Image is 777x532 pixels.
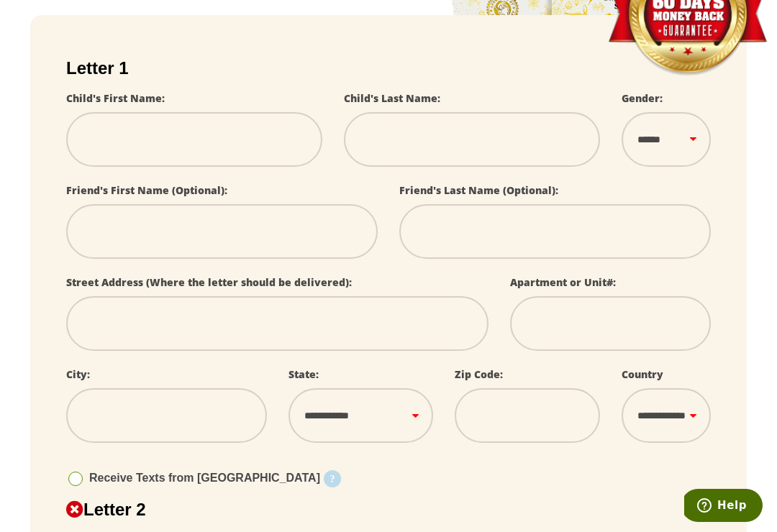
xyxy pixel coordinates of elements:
label: Child's Last Name: [344,91,440,105]
label: Zip Code: [455,367,503,381]
h2: Letter 1 [66,58,711,78]
h2: Letter 2 [66,500,711,520]
label: Friend's Last Name (Optional): [399,183,558,197]
label: Apartment or Unit#: [510,275,616,289]
label: State: [288,367,319,381]
span: Receive Texts from [GEOGRAPHIC_DATA] [89,472,320,484]
label: Child's First Name: [66,91,165,105]
label: Country [622,367,663,381]
label: City: [66,367,90,381]
iframe: Opens a widget where you can find more information [684,489,763,525]
label: Gender: [622,91,663,105]
label: Street Address (Where the letter should be delivered): [66,275,352,289]
label: Friend's First Name (Optional): [66,183,227,197]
